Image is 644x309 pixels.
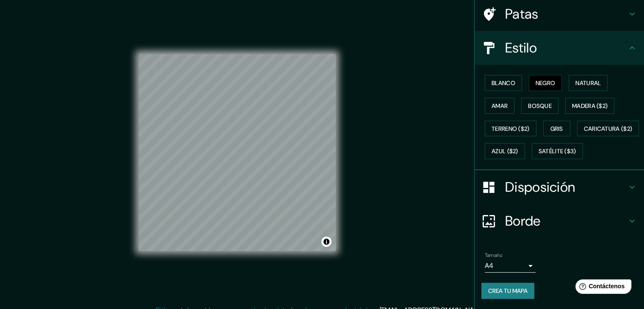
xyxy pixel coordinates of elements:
div: Estilo [475,31,644,65]
button: Satélite ($3) [532,143,583,159]
button: Crea tu mapa [481,283,534,299]
button: Caricatura ($2) [577,121,639,137]
button: Activar o desactivar atribución [321,237,332,247]
button: Blanco [485,75,522,91]
canvas: Mapa [139,54,336,251]
font: Tamaño [485,252,502,259]
font: Patas [505,5,539,23]
font: Crea tu mapa [488,287,528,295]
font: Terreno ($2) [492,125,530,132]
div: A4 [485,259,536,273]
iframe: Lanzador de widgets de ayuda [569,276,635,300]
font: Bosque [528,102,552,110]
font: Negro [536,79,556,87]
button: Azul ($2) [485,143,525,159]
font: A4 [485,261,493,270]
button: Negro [529,75,562,91]
div: Disposición [475,170,644,204]
font: Estilo [505,39,537,57]
font: Gris [550,125,563,132]
button: Bosque [521,98,558,114]
button: Natural [569,75,608,91]
button: Amar [485,98,514,114]
font: Caricatura ($2) [584,125,633,132]
button: Madera ($2) [565,98,614,114]
button: Terreno ($2) [485,121,536,137]
button: Gris [543,121,570,137]
font: Madera ($2) [572,102,608,110]
font: Natural [575,79,601,87]
font: Blanco [492,79,515,87]
font: Borde [505,212,541,230]
font: Satélite ($3) [539,148,576,155]
font: Disposición [505,178,575,196]
div: Borde [475,204,644,238]
font: Azul ($2) [492,148,518,155]
font: Amar [492,102,508,110]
